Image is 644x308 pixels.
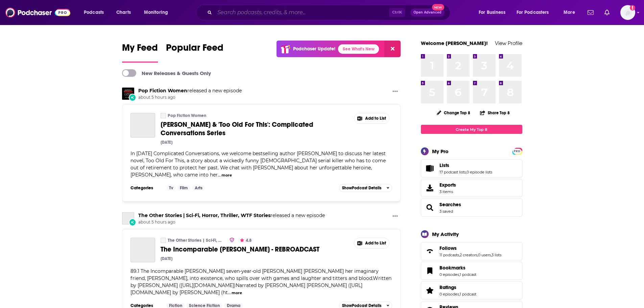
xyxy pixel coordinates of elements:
[161,238,166,243] a: The Other Stories | Sci-Fi, Horror, Thriller, WTF Stories
[460,253,477,257] a: 2 creators
[478,253,491,257] a: 0 users
[421,242,522,260] span: Follows
[439,202,461,208] a: Searches
[512,7,559,18] button: open menu
[421,125,522,134] a: Create My Top 8
[232,290,242,296] button: more
[166,42,223,63] a: Popular Feed
[620,5,635,20] span: Logged in as dbartlett
[161,113,166,118] a: Pop Fiction Women
[365,241,386,246] span: Add to List
[166,185,176,191] a: Tv
[130,185,161,191] h3: Categories
[218,172,221,178] span: ...
[421,159,522,177] span: Lists
[492,253,501,257] a: 3 lists
[166,42,223,57] span: Popular Feed
[293,46,335,52] p: Podchaser Update!
[354,113,389,123] button: Show More Button
[559,7,583,18] button: open menu
[467,170,492,174] a: 0 episode lists
[620,5,635,20] img: User Profile
[459,272,460,277] span: ,
[620,5,635,20] button: Show profile menu
[138,212,270,218] a: The Other Stories | Sci-Fi, Horror, Thriller, WTF Stories
[439,292,459,297] a: 0 episodes
[513,148,521,153] a: PRO
[513,149,521,154] span: PRO
[122,212,134,224] a: The Other Stories | Sci-Fi, Horror, Thriller, WTF Stories
[129,218,136,226] div: New Episode
[602,7,612,18] a: Show notifications dropdown
[122,69,211,77] a: New Releases & Guests Only
[238,238,254,243] button: 4.8
[459,292,460,297] span: ,
[79,7,113,18] button: open menu
[439,182,456,188] span: Exports
[480,106,510,119] button: Share Top 8
[432,231,459,237] div: My Activity
[221,172,232,178] button: more
[168,113,206,118] a: Pop Fiction Women
[479,8,505,17] span: For Business
[130,113,155,138] a: Samantha Downing & 'Too Old For This': Complicated Conversations Series
[342,186,381,190] span: Show Podcast Details
[168,238,223,243] a: The Other Stories | Sci-Fi, Horror, Thriller, WTF Stories
[161,256,172,261] div: [DATE]
[139,7,177,18] button: open menu
[354,238,389,248] button: Show More Button
[423,246,437,256] a: Follows
[138,88,187,94] a: Pop Fiction Women
[215,7,389,18] input: Search podcasts, credits, & more...
[421,179,522,197] a: Exports
[439,209,453,214] a: 3 saved
[138,212,325,219] h3: released a new episode
[439,253,459,257] a: 11 podcasts
[389,8,405,17] span: Ctrl K
[390,212,401,221] button: Show More Button
[517,8,549,17] span: For Podcasters
[432,148,449,155] div: My Pro
[439,245,501,251] a: Follows
[130,150,386,178] span: In [DATE] Complicated Conversations, we welcome bestselling author [PERSON_NAME] to discuss her l...
[112,7,135,18] a: Charts
[423,183,437,193] span: Exports
[390,88,401,96] button: Show More Button
[564,8,575,17] span: More
[439,245,457,251] span: Follows
[339,184,392,192] button: ShowPodcast Details
[229,237,235,243] img: verified Badge
[130,268,391,295] span: 89.1 The Incomparable [PERSON_NAME] seven-year-old [PERSON_NAME] [PERSON_NAME] her imaginary frie...
[439,162,492,168] a: Lists
[421,262,522,280] span: Bookmarks
[5,6,70,19] img: Podchaser - Follow, Share and Rate Podcasts
[129,94,136,101] div: New Episode
[122,88,134,100] img: Pop Fiction Women
[630,5,635,10] svg: Add a profile image
[491,253,492,257] span: ,
[342,303,381,308] span: Show Podcast Details
[423,203,437,212] a: Searches
[116,8,131,17] span: Charts
[161,120,313,137] span: [PERSON_NAME] & 'Too Old For This': Complicated Conversations Series
[460,272,476,277] a: 1 podcast
[421,40,488,46] a: Welcome [PERSON_NAME]!
[421,198,522,217] span: Searches
[365,116,386,121] span: Add to List
[138,95,242,100] span: about 5 hours ago
[122,42,158,57] span: My Feed
[433,109,475,117] button: Change Top 8
[130,238,155,262] a: The Incomparable Freddy Red - REBROADCAST
[138,219,325,225] span: about 5 hours ago
[439,284,476,290] a: Ratings
[439,265,476,271] a: Bookmarks
[439,284,456,290] span: Ratings
[228,289,231,295] span: ...
[144,8,168,17] span: Monitoring
[202,5,457,20] div: Search podcasts, credits, & more...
